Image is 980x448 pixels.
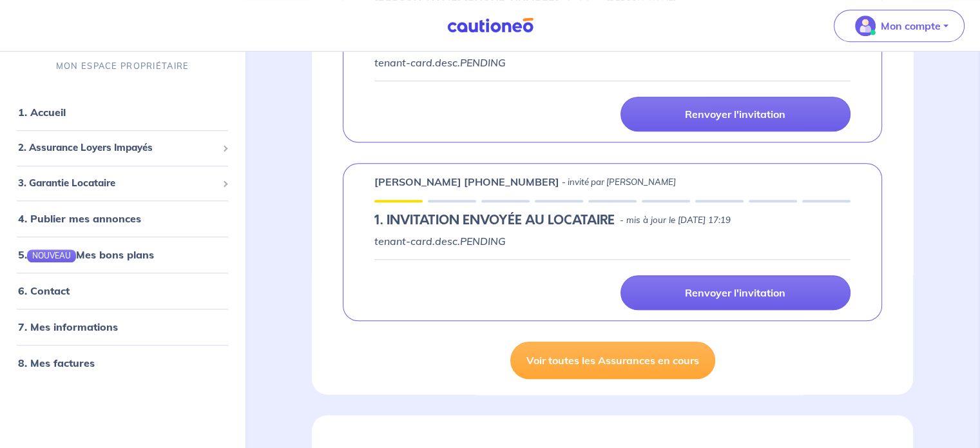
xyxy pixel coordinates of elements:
[685,108,785,121] p: Renvoyer l'invitation
[562,176,676,189] p: - invité par [PERSON_NAME]
[5,242,240,268] div: 5.NOUVEAUMes bons plans
[442,17,539,34] img: Cautioneo
[5,351,240,376] div: 8. Mes factures
[374,233,850,249] p: tenant-card.desc.PENDING
[5,206,240,232] div: 4. Publier mes annonces
[374,55,850,70] p: tenant-card.desc.PENDING
[18,357,95,370] a: 8. Mes factures
[5,100,240,126] div: 1. Accueil
[18,285,70,298] a: 6. Contact
[374,213,615,228] h5: 1.︎ INVITATION ENVOYÉE AU LOCATAIRE
[5,136,240,161] div: 2. Assurance Loyers Impayés
[5,315,240,340] div: 7. Mes informations
[620,214,731,227] p: - mis à jour le [DATE] 17:19
[374,174,559,190] p: [PERSON_NAME] [PHONE_NUMBER]
[18,249,154,262] a: 5.NOUVEAUMes bons plans
[5,171,240,196] div: 3. Garantie Locataire
[5,278,240,304] div: 6. Contact
[18,321,118,334] a: 7. Mes informations
[510,342,715,379] a: Voir toutes les Assurances en cours
[18,106,66,119] a: 1. Accueil
[855,15,876,36] img: illu_account_valid_menu.svg
[834,10,965,42] button: illu_account_valid_menu.svgMon compte
[374,213,850,228] div: state: PENDING, Context: IN-LANDLORD
[620,97,850,131] a: Renvoyer l'invitation
[620,275,850,310] a: Renvoyer l'invitation
[881,18,941,34] p: Mon compte
[56,61,189,73] p: MON ESPACE PROPRIÉTAIRE
[18,176,217,191] span: 3. Garantie Locataire
[18,213,141,226] a: 4. Publier mes annonces
[18,141,217,156] span: 2. Assurance Loyers Impayés
[685,286,785,299] p: Renvoyer l'invitation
